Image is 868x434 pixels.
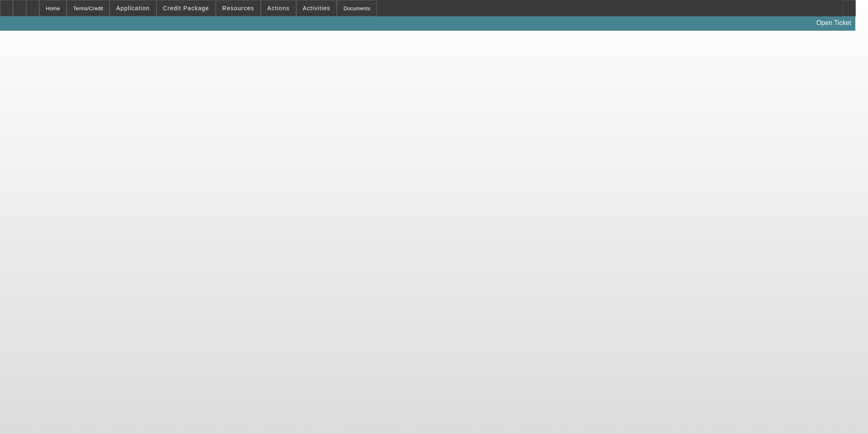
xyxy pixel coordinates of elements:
span: Activities [303,5,331,11]
button: Credit Package [157,0,215,16]
button: Activities [297,0,337,16]
button: Application [110,0,156,16]
button: Actions [261,0,296,16]
span: Resources [222,5,254,11]
a: Open Ticket [813,16,855,30]
span: Credit Package [163,5,209,11]
button: Resources [216,0,260,16]
span: Application [116,5,150,11]
span: Actions [267,5,290,11]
